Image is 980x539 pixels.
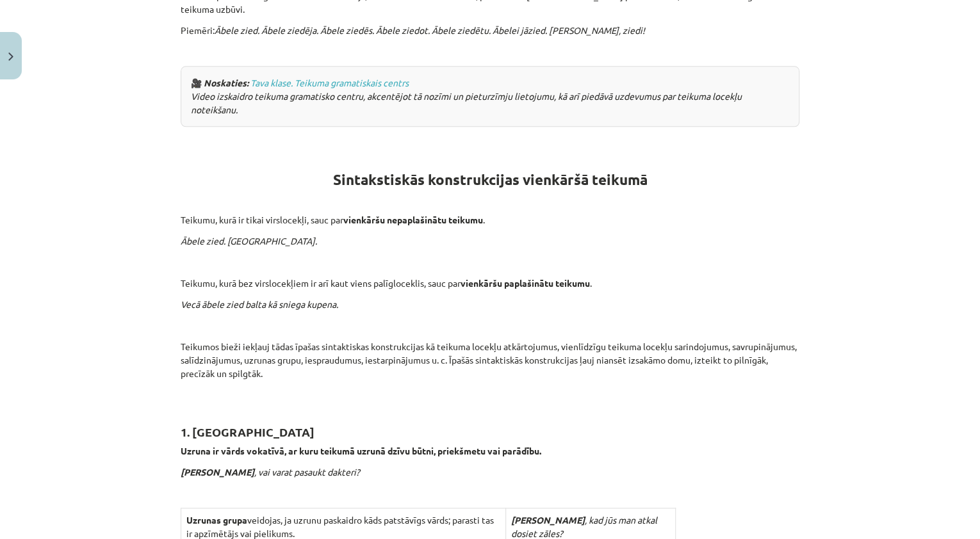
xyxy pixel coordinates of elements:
[181,213,799,227] p: Teikumu, kurā ir tikai virslocekļi, sauc par .
[186,514,247,526] b: Uzrunas grupa
[181,445,541,456] b: Uzruna ir vārds vokatīvā, ar kuru teikumā uzrunā dzīvu būtni, priekšmetu vai parādību.
[215,24,645,36] i: Ābele zied. Ābele ziedēja. Ābele ziedēs. Ābele ziedot. Ābele ziedētu. Ābelei jāzied. [PERSON_NAME...
[191,77,202,88] a: Movie Camera
[511,514,585,526] i: [PERSON_NAME]
[333,170,648,189] strong: Sintakstiskās konstrukcijas vienkāršā teikumā
[204,77,249,88] strong: Noskaties:
[254,466,360,478] i: , vai varat pasaukt dakteri?
[181,298,338,310] i: Vecā ābele zied balta kā sniega kupena.
[181,340,799,380] p: Teikumos bieži iekļauj tādas īpašas sintaktiskas konstrukcijas kā teikuma locekļu atkārtojumus, v...
[181,424,314,439] strong: 1. [GEOGRAPHIC_DATA]
[343,214,483,225] b: vienkāršu nepaplašinātu teikumu
[191,90,742,115] em: Video izskaidro teikuma gramatisko centru, akcentējot tā nozīmi un pieturzīmju lietojumu, kā arī ...
[250,77,409,88] a: Tava klase. Teikuma gramatiskais centrs
[181,235,317,246] i: Ābele zied. [GEOGRAPHIC_DATA].
[511,514,657,539] i: , kad jūs man atkal dosiet zāles?
[181,466,254,478] i: [PERSON_NAME]
[181,277,799,290] p: Teikumu, kurā bez virslocekļiem ir arī kaut viens palīgloceklis, sauc par .
[461,277,590,289] b: vienkāršu paplašinātu teikumu
[8,52,13,61] img: icon-close-lesson-0947bae3869378f0d4975bcd49f059093ad1ed9edebbc8119c70593378902aed.svg
[181,24,799,37] p: Piemēri:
